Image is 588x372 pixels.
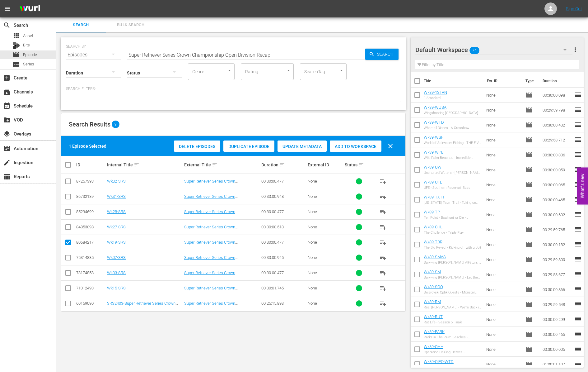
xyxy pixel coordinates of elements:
td: 00:30:00.866 [540,282,574,297]
td: None [484,207,523,222]
a: Wk39-WTD [424,120,444,125]
span: reorder [574,136,582,143]
span: playlist_add [379,300,387,307]
td: 00:29:59.798 [540,103,574,117]
div: Duration [261,161,306,169]
th: Title [424,72,483,90]
div: Swarovski Optik Quests - Monster Mule Deer [424,290,481,294]
td: 00:30:00.182 [540,237,574,252]
div: 87257393 [76,179,105,184]
span: Automation [3,145,11,152]
span: reorder [574,360,582,368]
span: reorder [574,151,582,158]
div: 00:30:00.513 [261,225,306,229]
span: reorder [574,270,582,278]
span: Episode [525,166,533,174]
span: playlist_add [379,269,387,277]
div: External ID [308,162,343,167]
span: menu [4,5,11,12]
span: playlist_add [379,178,387,185]
span: reorder [574,181,582,188]
div: Internal Title [107,161,182,169]
a: Super Retriever Series Crown Championship Open Division Recap [184,194,247,203]
a: Wk39-TP [424,210,440,214]
div: None [308,286,343,290]
span: Episode [525,121,533,129]
button: playlist_add [376,296,390,311]
td: None [484,237,523,252]
button: Open [338,68,344,74]
div: None [308,301,343,306]
td: None [484,327,523,342]
span: playlist_add [379,223,387,231]
img: ans4CAIJ8jUAAAAAAAAAAAAAAAAAAAAAAAAgQb4GAAAAAAAAAAAAAAAAAAAAAAAAJMjXAAAAAAAAAAAAAAAAAAAAAAAAgAT5G... [15,2,45,16]
div: 86732139 [76,194,105,199]
button: playlist_add [376,204,390,219]
a: Wk39-RUT [424,314,443,319]
a: Super Retriever Series Crown Championship Open Division Recap [184,225,247,234]
div: 00:30:00.477 [261,209,306,214]
div: 00:30:00.477 [261,179,306,184]
span: Add to Workspace [330,144,381,149]
td: None [484,88,523,103]
span: Ingestion [3,159,11,166]
td: 00:29:59.765 [540,222,574,237]
div: Operation Healing Heroes - [PERSON_NAME] [424,350,481,354]
span: Episode [525,346,533,353]
a: Wk39-OIFC-WTD [424,359,454,364]
td: None [484,267,523,282]
span: playlist_add [379,208,387,216]
td: None [484,103,523,117]
div: Rut Life - Season 5 Finale [424,320,462,324]
div: External Title [184,161,259,169]
span: reorder [574,121,582,128]
td: None [484,282,523,297]
div: Ten Point - Bowhunt or Die - [PERSON_NAME] 2021 Buck - Titan M1-Big Buck Shot While Hitting Scrap... [424,216,481,220]
span: Search [375,49,399,60]
span: Series [23,61,34,67]
a: Wk03-SRS [107,270,126,275]
button: Add to Workspace [330,141,381,152]
span: playlist_add [379,193,387,200]
span: Episode [23,52,37,58]
div: 1 Standard [424,96,447,100]
a: Wk27-SRS [107,225,126,229]
td: 00:30:00.465 [540,327,574,342]
a: Super Retriever Series Crown Championship Open Division Recap [184,179,247,188]
div: None [308,225,343,229]
button: playlist_add [376,265,390,280]
td: None [484,162,523,177]
td: 00:29:58.712 [540,132,574,147]
a: Wk39-TXTT [424,195,445,199]
button: Open [226,68,232,74]
span: Delete Episodes [174,144,220,149]
td: 00:29:59.800 [540,252,574,267]
td: None [484,357,523,372]
div: Episodes [66,46,121,64]
div: 73174853 [76,270,105,275]
span: playlist_add [379,254,387,261]
a: Wk39-UFE [424,180,442,184]
div: Bits [12,42,20,49]
button: Update Metadata [278,141,327,152]
button: Duplicate Episode [223,141,274,152]
td: 00:30:00.299 [540,312,574,327]
td: 00:30:00.465 [540,192,574,207]
a: Wk32-SRS [107,179,126,184]
div: The Big Reveal - Kicking off with a Jolt [424,246,481,250]
a: Wk39-SOQ [424,284,443,289]
span: Episode [525,136,533,144]
div: 00:30:00.945 [261,255,306,260]
a: Wk39-RM [424,299,441,304]
th: Type [522,72,539,90]
td: None [484,192,523,207]
div: 00:25:15.893 [261,301,306,306]
td: 00:30:00.432 [540,117,574,132]
span: Episode [525,271,533,278]
th: Ext. ID [483,72,522,90]
div: 00:30:01.745 [261,286,306,290]
a: Wk39-WUSA [424,105,446,110]
div: WIld Palm Beaches - Incredible Migration [424,156,481,160]
span: Overlays [3,130,11,138]
span: reorder [574,166,582,173]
